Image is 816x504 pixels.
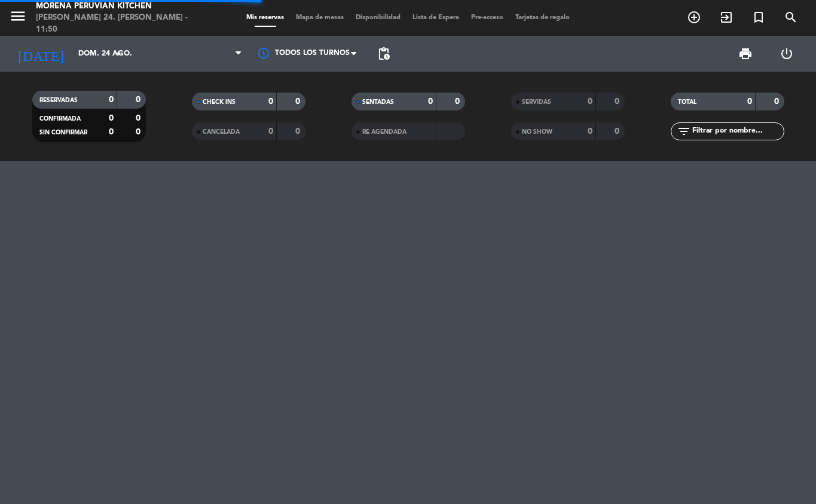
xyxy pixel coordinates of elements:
[738,47,753,61] span: print
[136,128,143,136] strong: 0
[774,97,781,106] strong: 0
[240,14,290,21] span: Mis reservas
[522,99,551,105] span: SERVIDAS
[350,14,407,21] span: Disponibilidad
[691,125,784,138] input: Filtrar por nombre...
[455,97,462,106] strong: 0
[615,97,622,106] strong: 0
[268,127,273,136] strong: 0
[522,129,552,135] span: NO SHOW
[751,10,766,24] i: turned_in_not
[677,124,691,139] i: filter_list
[203,129,240,135] span: CANCELADA
[719,10,734,24] i: exit_to_app
[362,129,407,135] span: RE AGENDADA
[39,97,78,103] span: RESERVADAS
[784,10,798,24] i: search
[407,14,465,21] span: Lista de Espera
[362,99,394,105] span: SENTADAS
[588,97,592,106] strong: 0
[295,97,302,106] strong: 0
[9,7,27,25] i: menu
[36,12,195,35] div: [PERSON_NAME] 24. [PERSON_NAME] - 11:50
[428,97,433,106] strong: 0
[747,97,752,106] strong: 0
[39,130,87,136] span: SIN CONFIRMAR
[290,14,350,21] span: Mapa de mesas
[377,47,391,61] span: pending_actions
[509,14,576,21] span: Tarjetas de regalo
[109,114,114,122] strong: 0
[36,1,195,13] div: Morena Peruvian Kitchen
[780,47,794,61] i: power_settings_new
[9,7,27,29] button: menu
[687,10,701,24] i: add_circle_outline
[39,116,81,122] span: CONFIRMADA
[136,114,143,122] strong: 0
[766,36,807,72] div: LOG OUT
[295,127,302,136] strong: 0
[9,41,72,67] i: [DATE]
[678,99,696,105] span: TOTAL
[111,47,126,61] i: arrow_drop_down
[136,96,143,104] strong: 0
[109,128,114,136] strong: 0
[268,97,273,106] strong: 0
[465,14,509,21] span: Pre-acceso
[203,99,236,105] span: CHECK INS
[588,127,592,136] strong: 0
[109,96,114,104] strong: 0
[615,127,622,136] strong: 0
